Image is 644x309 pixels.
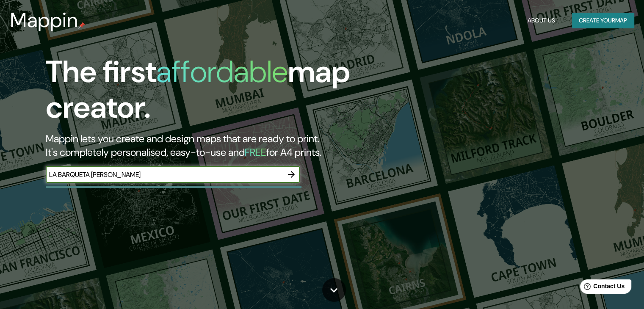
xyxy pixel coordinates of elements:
[46,132,368,159] h2: Mappin lets you create and design maps that are ready to print. It's completely personalised, eas...
[46,170,283,179] input: Choose your favourite place
[569,276,635,300] iframe: Help widget launcher
[245,146,266,159] h5: FREE
[46,54,368,132] h1: The first map creator.
[10,8,78,32] h3: Mappin
[524,13,558,28] button: About Us
[78,22,85,29] img: mappin-pin
[156,52,288,91] h1: affordable
[572,13,634,28] button: Create yourmap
